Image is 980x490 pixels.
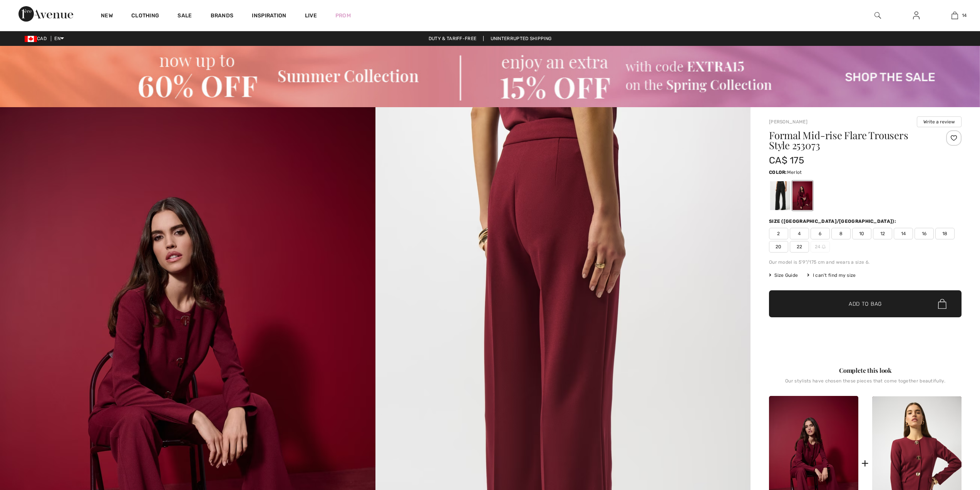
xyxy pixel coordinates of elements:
span: 10 [852,228,871,239]
span: CA$ 175 [769,155,804,166]
a: New [101,12,113,20]
span: Color: [769,170,787,175]
a: [PERSON_NAME] [769,119,807,125]
span: 14 [962,12,967,19]
img: ring-m.svg [822,245,826,249]
div: Complete this look [769,366,962,375]
div: Our stylists have chosen these pieces that come together beautifully. [769,378,962,390]
span: Merlot [787,170,802,175]
h1: Formal Mid-rise Flare Trousers Style 253073 [769,130,930,150]
span: 8 [831,228,851,239]
span: 16 [915,228,934,239]
img: search the website [874,11,881,20]
span: 4 [790,228,809,239]
a: 14 [936,11,973,20]
span: 6 [811,228,830,239]
div: I can't find my size [807,272,856,279]
span: CAD [25,36,50,41]
span: 14 [894,228,913,239]
span: Add to Bag [849,300,882,308]
span: 12 [873,228,892,239]
div: Merlot [792,181,812,210]
span: Inspiration [252,12,286,20]
img: 1ère Avenue [18,6,73,22]
span: Size Guide [769,272,798,279]
div: Size ([GEOGRAPHIC_DATA]/[GEOGRAPHIC_DATA]): [769,218,898,225]
a: Prom [335,12,351,20]
div: Black [770,181,790,210]
div: Our model is 5'9"/175 cm and wears a size 6. [769,259,962,266]
div: + [861,455,869,472]
span: EN [54,36,64,41]
span: 2 [769,228,788,239]
span: 24 [811,241,830,253]
span: 22 [790,241,809,253]
span: 18 [935,228,955,239]
button: Add to Bag [769,290,962,317]
span: 20 [769,241,788,253]
img: My Info [913,11,920,20]
a: Clothing [131,12,159,20]
a: Live [305,12,317,20]
a: Sign In [907,11,926,20]
img: Bag.svg [938,299,946,309]
button: Write a review [917,116,962,127]
img: My Bag [952,11,958,20]
a: Brands [211,12,234,20]
a: Sale [178,12,192,20]
img: Canadian Dollar [25,36,37,42]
